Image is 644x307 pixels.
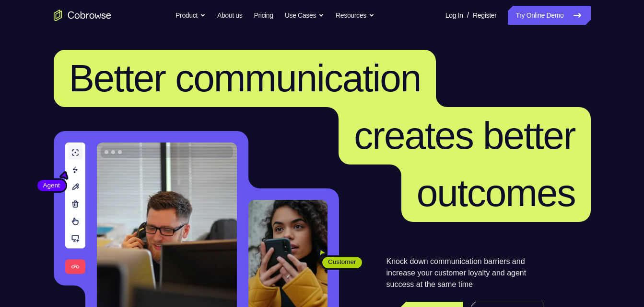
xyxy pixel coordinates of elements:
[473,6,496,25] a: Register
[445,6,463,25] a: Log In
[508,6,590,25] a: Try Online Demo
[176,6,206,25] button: Product
[69,57,421,99] span: Better communication
[254,6,273,25] a: Pricing
[386,256,543,290] p: Knock down communication barriers and increase your customer loyalty and agent success at the sam...
[417,172,575,214] span: outcomes
[354,114,575,157] span: creates better
[467,10,469,21] span: /
[54,10,111,21] a: Go to the home page
[285,6,324,25] button: Use Cases
[336,6,375,25] button: Resources
[217,6,242,25] a: About us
